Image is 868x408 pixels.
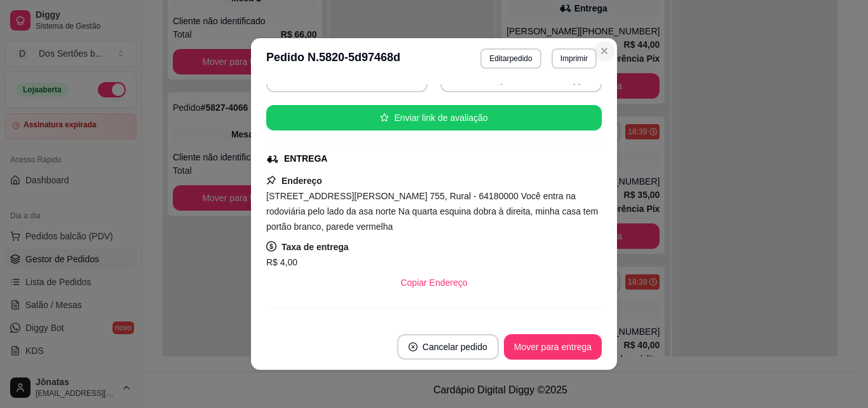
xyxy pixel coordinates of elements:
span: pushpin [266,175,276,185]
button: Mover para entrega [504,334,602,360]
span: dollar [266,241,276,251]
span: close-circle [409,342,417,351]
button: starEnviar link de avaliação [266,105,602,130]
span: R$ 4,00 [266,257,297,267]
button: Imprimir [552,48,597,69]
span: [STREET_ADDRESS][PERSON_NAME] 755, Rural - 64180000 Você entra na rodoviária pelo lado da asa nor... [266,191,598,232]
button: Copiar Endereço [390,270,477,295]
div: ENTREGA [284,152,327,165]
strong: Taxa de entrega [281,242,349,252]
button: Editarpedido [480,48,541,69]
h3: Pedido N. 5820-5d97468d [266,48,400,69]
span: star [380,113,389,122]
strong: Endereço [281,176,322,186]
button: Close [594,41,614,61]
button: close-circleCancelar pedido [397,334,499,360]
